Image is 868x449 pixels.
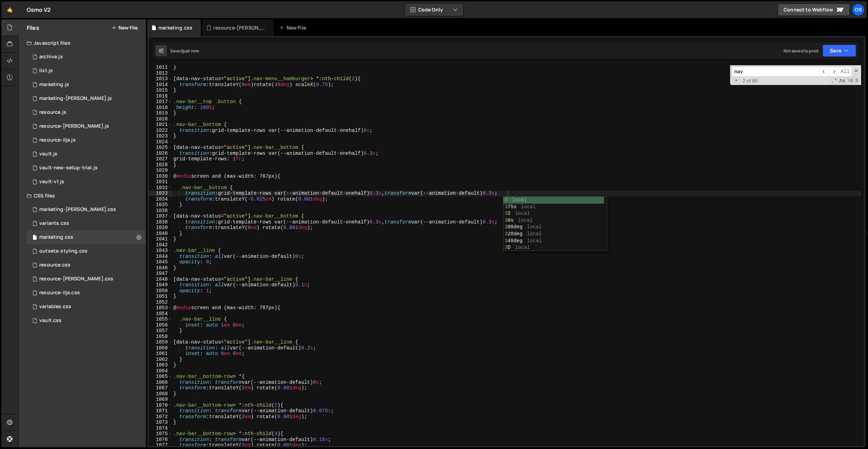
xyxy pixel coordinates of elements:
[829,67,838,77] span: ​
[27,147,146,161] div: 16596/45133.js
[149,265,172,271] div: 1046
[149,82,172,88] div: 1014
[819,67,829,77] span: ​
[854,77,859,84] span: Search In Selection
[838,77,846,84] span: CaseSensitive Search
[784,48,818,54] div: Not saved to prod
[149,311,172,317] div: 1054
[213,24,265,31] div: resource-[PERSON_NAME].js
[39,151,57,157] div: vault.js
[149,145,172,151] div: 1025
[27,24,39,32] h2: Files
[39,95,112,102] div: marketing-[PERSON_NAME].js
[149,105,172,111] div: 1018
[27,314,146,328] div: 16596/45153.css
[27,286,146,300] div: 16596/46198.css
[149,162,172,168] div: 1028
[149,277,172,282] div: 1048
[39,220,69,227] div: variants.css
[740,78,761,84] span: 2 of 80
[149,128,172,134] div: 1022
[149,328,172,334] div: 1057
[27,50,146,64] div: 16596/46210.js
[149,305,172,311] div: 1053
[149,225,172,231] div: 1039
[149,357,172,363] div: 1062
[149,425,172,431] div: 1074
[39,109,66,116] div: resource.js
[39,206,116,213] div: marketing-[PERSON_NAME].css
[149,374,172,380] div: 1065
[732,67,819,77] input: Search for
[149,368,172,374] div: 1064
[27,244,146,258] div: 16596/45156.css
[27,230,146,244] div: 16596/45446.css
[149,185,172,191] div: 1032
[39,262,71,268] div: resource.css
[846,77,854,84] span: Whole Word Search
[822,44,856,57] button: Save
[27,6,51,14] div: Osmo V2
[27,133,146,147] div: 16596/46195.js
[39,82,69,88] div: marketing.js
[149,345,172,351] div: 1060
[852,3,865,16] a: Os
[1,1,18,18] a: 🤙
[149,236,172,242] div: 1041
[149,248,172,254] div: 1043
[39,317,61,324] div: vault.css
[149,334,172,340] div: 1058
[149,380,172,386] div: 1066
[39,137,76,143] div: resource-ilja.js
[149,168,172,173] div: 1029
[149,271,172,277] div: 1047
[149,133,172,139] div: 1023
[183,48,199,54] div: just now
[838,67,852,77] span: Alt-Enter
[149,65,172,70] div: 1011
[39,234,73,240] div: marketing.css
[149,213,172,219] div: 1037
[149,110,172,116] div: 1019
[279,24,308,31] div: New File
[39,179,64,185] div: vault-v1.js
[149,282,172,288] div: 1049
[39,123,109,129] div: resource-[PERSON_NAME].js
[149,70,172,76] div: 1012
[149,179,172,185] div: 1031
[149,231,172,237] div: 1040
[149,173,172,179] div: 1030
[39,276,113,282] div: resource-[PERSON_NAME].css
[149,294,172,299] div: 1051
[149,288,172,294] div: 1050
[27,203,146,217] div: 16596/46284.css
[27,217,146,230] div: 16596/45511.css
[149,196,172,202] div: 1034
[149,316,172,322] div: 1055
[158,24,192,31] div: marketing.css
[149,219,172,225] div: 1038
[149,414,172,420] div: 1072
[149,156,172,162] div: 1027
[149,397,172,403] div: 1069
[149,259,172,265] div: 1045
[27,258,146,272] div: 16596/46199.css
[149,391,172,397] div: 1068
[149,254,172,260] div: 1044
[170,48,199,54] div: Saved
[149,408,172,414] div: 1071
[149,208,172,214] div: 1036
[149,299,172,305] div: 1052
[27,161,146,175] div: 16596/45152.js
[149,190,172,196] div: 1033
[39,68,53,74] div: list.js
[149,339,172,345] div: 1059
[149,442,172,448] div: 1077
[778,3,850,16] a: Connect to Webflow
[149,139,172,145] div: 1024
[149,322,172,328] div: 1056
[149,93,172,99] div: 1016
[733,77,740,84] span: Toggle Replace mode
[39,165,98,171] div: vault-new-setup-trial.js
